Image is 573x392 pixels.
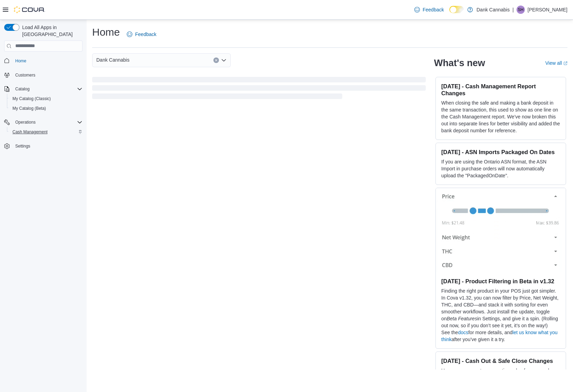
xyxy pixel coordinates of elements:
[1,56,85,66] button: Home
[441,278,560,285] h3: [DATE] - Product Filtering in Beta in v1.32
[213,57,219,63] button: Clear input
[423,6,444,13] span: Feedback
[441,83,560,97] h3: [DATE] - Cash Management Report Changes
[15,72,35,78] span: Customers
[441,329,560,343] p: See the for more details, and after you’ve given it a try.
[1,141,85,151] button: Settings
[528,6,567,14] p: [PERSON_NAME]
[14,6,45,13] img: Cova
[12,85,32,93] button: Catalog
[92,25,120,39] h1: Home
[12,96,51,101] span: My Catalog (Classic)
[517,6,525,14] div: Stacey Hallam
[12,142,33,150] a: Settings
[441,149,560,155] h3: [DATE] - ASN Imports Packaged On Dates
[4,53,82,169] nav: Complex example
[12,85,82,93] span: Catalog
[15,143,30,149] span: Settings
[545,60,567,66] a: View allExternal link
[441,357,560,364] h3: [DATE] - Cash Out & Safe Close Changes
[19,24,82,38] span: Load All Apps in [GEOGRAPHIC_DATA]
[12,142,82,150] span: Settings
[15,58,26,64] span: Home
[434,57,485,69] h2: What's new
[7,104,85,113] button: My Catalog (Beta)
[12,118,82,126] span: Operations
[10,104,49,113] a: My Catalog (Beta)
[12,56,82,65] span: Home
[12,129,47,135] span: Cash Management
[10,95,54,103] a: My Catalog (Classic)
[96,56,130,64] span: Dank Cannabis
[92,78,426,100] span: Loading
[12,71,38,79] a: Customers
[10,128,82,136] span: Cash Management
[441,287,560,329] p: Finding the right product in your POS just got simpler. In Cova v1.32, you can now filter by Pric...
[1,70,85,80] button: Customers
[10,104,82,113] span: My Catalog (Beta)
[7,127,85,137] button: Cash Management
[135,31,156,38] span: Feedback
[1,117,85,127] button: Operations
[412,3,447,17] a: Feedback
[7,94,85,104] button: My Catalog (Classic)
[447,316,477,321] em: Beta Features
[458,330,468,335] a: docs
[563,61,567,65] svg: External link
[512,6,514,14] p: |
[12,106,46,111] span: My Catalog (Beta)
[10,95,82,103] span: My Catalog (Classic)
[441,99,560,134] p: When closing the safe and making a bank deposit in the same transaction, this used to show as one...
[518,6,524,14] span: SH
[449,6,464,13] input: Dark Mode
[12,71,82,79] span: Customers
[221,57,227,63] button: Open list of options
[12,118,38,126] button: Operations
[15,119,36,125] span: Operations
[15,86,29,92] span: Catalog
[1,84,85,94] button: Catalog
[10,128,50,136] a: Cash Management
[441,158,560,179] p: If you are using the Ontario ASN format, the ASN Import in purchase orders will now automatically...
[124,27,159,41] a: Feedback
[12,57,29,65] a: Home
[476,6,510,14] p: Dank Cannabis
